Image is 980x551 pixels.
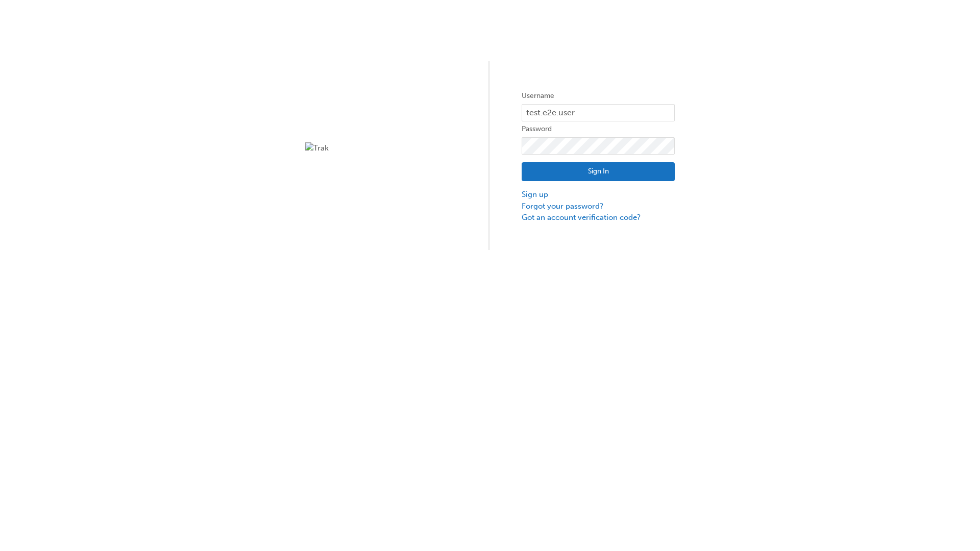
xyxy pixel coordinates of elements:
[522,162,675,182] button: Sign In
[522,90,675,102] label: Username
[522,104,675,121] input: Username
[522,212,675,223] a: Got an account verification code?
[305,142,458,154] img: Trak
[522,189,675,201] a: Sign up
[522,201,675,212] a: Forgot your password?
[522,123,675,135] label: Password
